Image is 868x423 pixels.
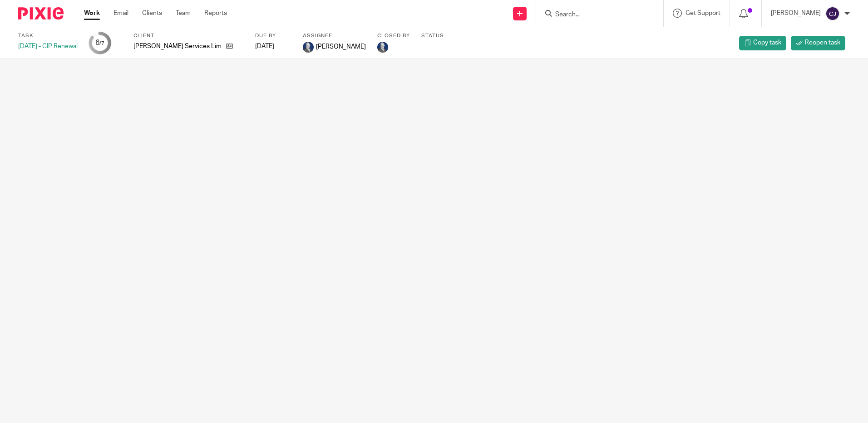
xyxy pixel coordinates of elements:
[255,32,291,39] label: Due by
[133,32,244,39] label: Client
[554,11,636,19] input: Search
[739,36,786,50] a: Copy task
[753,38,781,47] span: Copy task
[303,32,366,39] label: Assignee
[133,42,222,51] span: Wogen Services Limited
[142,9,162,18] a: Clients
[377,32,410,39] label: Closed by
[18,32,78,39] label: Task
[805,38,840,47] span: Reopen task
[18,42,78,51] div: [DATE] - GIP Renewal
[176,9,191,18] a: Team
[686,10,720,16] span: Get Support
[204,9,227,18] a: Reports
[255,42,291,51] div: [DATE]
[771,9,821,18] p: [PERSON_NAME]
[84,9,100,18] a: Work
[825,6,840,21] img: svg%3E
[133,42,222,51] p: [PERSON_NAME] Services Limited
[791,36,845,50] a: Reopen task
[377,42,388,53] img: Aimi Arnall
[316,42,366,51] span: [PERSON_NAME]
[303,42,314,53] img: Aimi Arnall
[421,32,444,39] label: Status
[99,41,104,46] small: /7
[226,43,233,49] i: Open client page
[95,38,104,48] div: 6
[18,7,64,20] img: Pixie
[113,9,128,18] a: Email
